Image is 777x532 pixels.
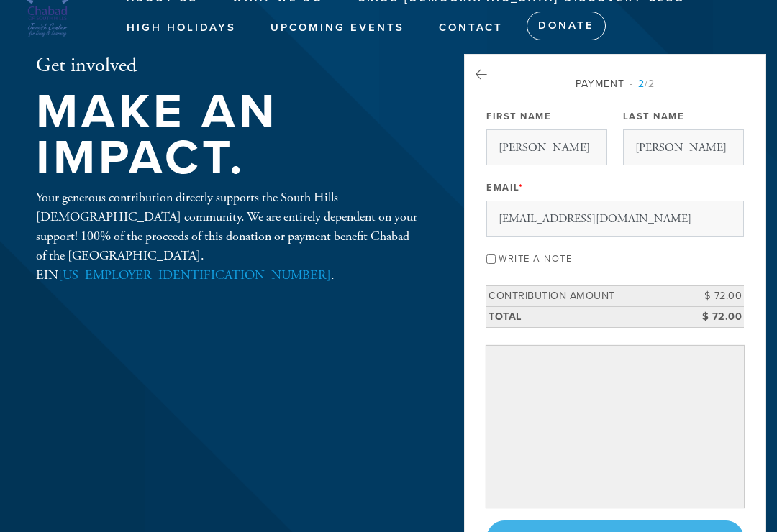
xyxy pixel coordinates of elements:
[679,287,744,308] td: $ 72.00
[638,78,645,91] span: 2
[58,267,331,284] a: [US_EMPLOYER_IDENTIFICATION_NUMBER]
[486,307,679,328] td: Total
[623,111,685,124] label: Last Name
[489,349,741,505] iframe: Secure payment input frame
[486,111,551,124] label: First Name
[499,254,572,265] label: Write a note
[519,183,524,194] span: This field is required.
[486,77,744,92] div: Payment
[36,188,417,285] div: Your generous contribution directly supports the South Hills [DEMOGRAPHIC_DATA] community. We are...
[36,55,417,79] h2: Get involved
[116,15,247,42] a: High Holidays
[260,15,415,42] a: Upcoming Events
[679,307,744,328] td: $ 72.00
[630,78,655,91] span: /2
[486,182,523,195] label: Email
[527,12,606,41] a: Donate
[36,90,417,183] h1: Make an impact.
[428,15,514,42] a: Contact
[486,287,679,308] td: Contribution Amount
